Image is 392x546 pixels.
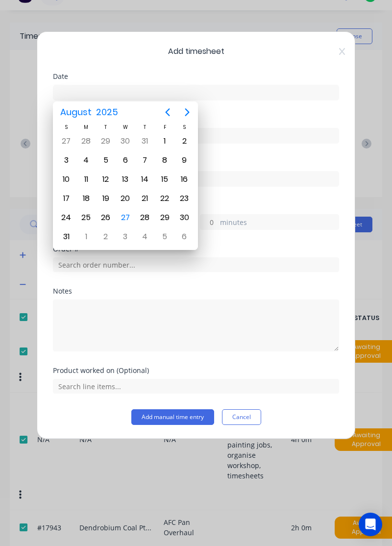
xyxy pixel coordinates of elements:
[155,123,174,131] div: F
[158,102,177,122] button: Previous page
[222,409,261,425] button: Cancel
[59,229,73,244] div: Sunday, August 31, 2025
[118,153,133,168] div: Wednesday, August 6, 2025
[98,210,113,225] div: Tuesday, August 26, 2025
[98,229,113,244] div: Tuesday, September 2, 2025
[76,123,96,131] div: M
[53,73,339,80] div: Date
[157,191,172,206] div: Friday, August 22, 2025
[118,172,133,187] div: Wednesday, August 13, 2025
[79,134,94,149] div: Monday, July 28, 2025
[138,134,152,149] div: Thursday, July 31, 2025
[138,153,152,168] div: Thursday, August 7, 2025
[116,123,135,131] div: W
[177,172,192,187] div: Saturday, August 16, 2025
[53,46,339,57] span: Add timesheet
[94,103,120,121] span: 2025
[135,123,155,131] div: T
[177,229,192,244] div: Saturday, September 6, 2025
[200,215,218,229] input: 0
[59,153,73,168] div: Sunday, August 3, 2025
[177,153,192,168] div: Saturday, August 9, 2025
[177,134,192,149] div: Saturday, August 2, 2025
[157,153,172,168] div: Friday, August 8, 2025
[118,191,133,206] div: Wednesday, August 20, 2025
[177,191,192,206] div: Saturday, August 23, 2025
[131,409,214,425] button: Add manual time entry
[53,257,339,272] input: Search order number...
[118,210,133,225] div: Today, Wednesday, August 27, 2025
[53,367,339,374] div: Product worked on (Optional)
[58,103,94,121] span: August
[177,210,192,225] div: Saturday, August 30, 2025
[118,134,133,149] div: Wednesday, July 30, 2025
[98,172,113,187] div: Tuesday, August 12, 2025
[157,134,172,149] div: Friday, August 1, 2025
[79,210,94,225] div: Monday, August 25, 2025
[53,288,339,295] div: Notes
[138,191,152,206] div: Thursday, August 21, 2025
[54,103,124,121] button: August2025
[53,246,339,252] div: Order #
[98,153,113,168] div: Tuesday, August 5, 2025
[53,379,339,394] input: Search line items...
[174,123,194,131] div: S
[118,229,133,244] div: Wednesday, September 3, 2025
[59,134,73,149] div: Sunday, July 27, 2025
[359,513,382,536] div: Open Intercom Messenger
[96,123,116,131] div: T
[59,191,73,206] div: Sunday, August 17, 2025
[79,172,94,187] div: Monday, August 11, 2025
[98,191,113,206] div: Tuesday, August 19, 2025
[157,210,172,225] div: Friday, August 29, 2025
[98,134,113,149] div: Tuesday, July 29, 2025
[56,123,76,131] div: S
[157,229,172,244] div: Friday, September 5, 2025
[138,172,152,187] div: Thursday, August 14, 2025
[79,229,94,244] div: Monday, September 1, 2025
[59,172,73,187] div: Sunday, August 10, 2025
[138,210,152,225] div: Thursday, August 28, 2025
[79,191,94,206] div: Monday, August 18, 2025
[79,153,94,168] div: Monday, August 4, 2025
[157,172,172,187] div: Friday, August 15, 2025
[220,217,339,229] label: minutes
[138,229,152,244] div: Thursday, September 4, 2025
[59,210,73,225] div: Sunday, August 24, 2025
[177,102,197,122] button: Next page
